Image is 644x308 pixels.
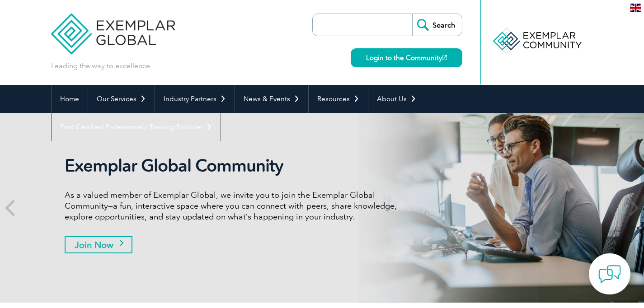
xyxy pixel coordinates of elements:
a: News & Events [235,85,308,113]
img: open_square.png [442,55,447,60]
a: Resources [309,85,368,113]
input: Search [412,14,462,36]
a: Industry Partners [155,85,235,113]
a: Join Now [65,236,132,253]
p: As a valued member of Exemplar Global, we invite you to join the Exemplar Global Community—a fun,... [65,190,404,222]
h2: Exemplar Global Community [65,155,404,176]
p: Leading the way to excellence [51,61,150,71]
a: Our Services [88,85,155,113]
a: Login to the Community [351,48,462,67]
a: Home [52,85,88,113]
a: Find Certified Professional / Training Provider [52,113,221,141]
img: en [630,4,641,12]
a: About Us [368,85,425,113]
img: contact-chat.png [598,263,621,285]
